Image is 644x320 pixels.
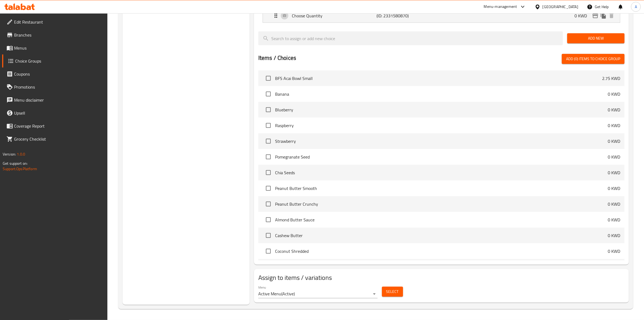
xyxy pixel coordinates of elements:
[2,106,108,119] a: Upsell
[566,56,620,62] span: Add (0) items to choice group
[275,106,608,113] span: Blueberry
[14,19,103,25] span: Edit Restaurant
[2,28,108,41] a: Branches
[543,4,578,10] div: [GEOGRAPHIC_DATA]
[608,185,620,192] p: 0 KWD
[608,154,620,160] p: 0 KWD
[275,75,602,82] span: BFS Acai Bowl Small
[3,151,16,158] span: Version:
[258,54,296,62] h2: Items / Choices
[562,54,625,64] button: Add (0) items to choice group
[275,91,608,97] span: Banana
[263,230,274,241] span: Select choice
[14,45,103,51] span: Menus
[382,287,403,297] button: Select
[14,110,103,116] span: Upsell
[574,12,591,19] p: 0 KWD
[608,248,620,254] p: 0 KWD
[599,12,607,20] button: duplicate
[608,138,620,144] p: 0 KWD
[2,132,108,146] a: Grocery Checklist
[608,122,620,129] p: 0 KWD
[14,136,103,142] span: Grocery Checklist
[275,216,608,223] span: Almond Butter Sauce
[17,151,25,158] span: 1.0.0
[635,4,637,10] span: A
[258,290,378,298] div: Active Menu(Active)
[275,138,608,144] span: Strawberry
[608,91,620,97] p: 0 KWD
[2,93,108,106] a: Menu disclaimer
[377,12,433,19] p: (ID: 2331580870)
[258,31,563,45] input: search
[292,12,377,19] p: Choose Quantity
[567,33,625,43] button: Add New
[263,245,274,257] span: Select choice
[258,273,625,282] h2: Assign to items / variations
[3,160,28,167] span: Get support on:
[608,169,620,176] p: 0 KWD
[275,154,608,160] span: Pomegranate Seed
[275,169,608,176] span: Chia Seeds
[608,232,620,239] p: 0 KWD
[258,286,266,289] label: Menu
[14,123,103,129] span: Coverage Report
[607,12,616,20] button: delete
[14,97,103,103] span: Menu disclaimer
[602,75,620,82] p: 2.75 KWD
[263,88,274,100] span: Select choice
[275,201,608,207] span: Peanut Butter Crunchy
[275,232,608,239] span: Cashew Butter
[14,71,103,77] span: Coupons
[2,67,108,80] a: Coupons
[258,7,625,25] li: Expand
[608,201,620,207] p: 0 KWD
[3,165,37,172] a: Support.OpsPlatform
[263,104,274,115] span: Select choice
[14,84,103,90] span: Promotions
[608,216,620,223] p: 0 KWD
[263,135,274,147] span: Select choice
[263,167,274,178] span: Select choice
[263,120,274,131] span: Select choice
[263,214,274,225] span: Select choice
[14,32,103,38] span: Branches
[263,73,274,84] span: Select choice
[275,122,608,129] span: Raspberry
[263,9,620,22] div: Expand
[386,288,399,295] span: Select
[2,119,108,132] a: Coverage Report
[15,58,103,64] span: Choice Groups
[2,15,108,28] a: Edit Restaurant
[263,151,274,163] span: Select choice
[275,185,608,192] span: Peanut Butter Smooth
[572,35,620,42] span: Add New
[591,12,599,20] button: edit
[275,248,608,254] span: Coconut Shredded
[2,80,108,93] a: Promotions
[2,54,108,67] a: Choice Groups
[484,4,517,10] div: Menu-management
[608,106,620,113] p: 0 KWD
[2,41,108,54] a: Menus
[263,198,274,210] span: Select choice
